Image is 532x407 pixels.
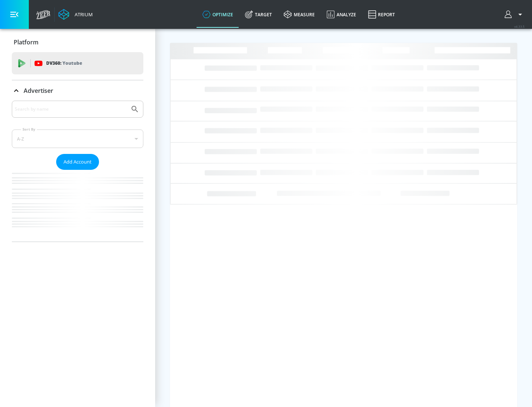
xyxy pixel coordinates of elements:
span: Add Account [64,158,92,166]
button: Add Account [56,154,99,170]
nav: list of Advertiser [12,170,143,242]
label: Sort By [21,127,37,132]
div: Advertiser [12,101,143,242]
p: DV360: [46,59,82,67]
p: Youtube [62,59,82,67]
input: Search by name [15,104,127,114]
p: Advertiser [24,87,53,95]
div: A-Z [12,129,143,148]
a: optimize [197,1,239,28]
a: Analyze [321,1,362,28]
a: Target [239,1,278,28]
div: Advertiser [12,80,143,101]
div: Atrium [72,11,93,18]
div: Platform [12,32,143,53]
p: Platform [14,38,38,46]
div: DV360: Youtube [12,52,143,74]
a: measure [278,1,321,28]
a: Atrium [58,9,93,20]
span: v 4.33.5 [514,24,525,28]
a: Report [362,1,401,28]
